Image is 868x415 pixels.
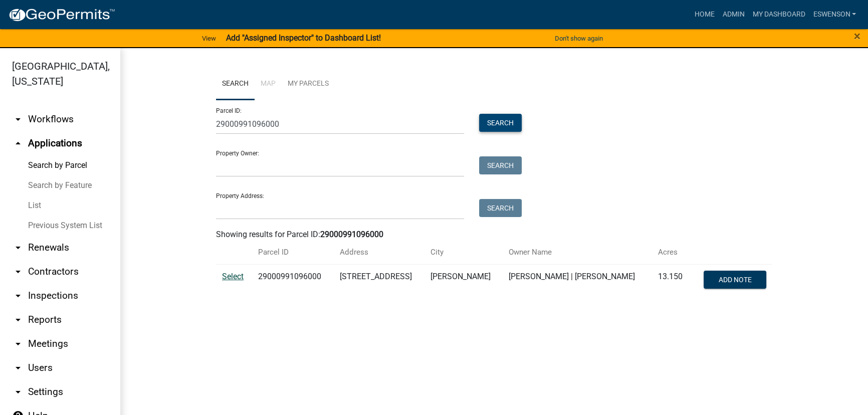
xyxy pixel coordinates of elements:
[652,241,692,264] th: Acres
[748,5,809,24] a: My Dashboard
[252,264,333,297] td: 29000991096000
[12,266,24,278] i: arrow_drop_down
[854,29,860,43] span: ×
[652,264,692,297] td: 13.150
[334,264,425,297] td: [STREET_ADDRESS]
[198,30,220,47] a: View
[809,5,860,24] a: eswenson
[12,290,24,302] i: arrow_drop_down
[12,314,24,326] i: arrow_drop_down
[216,68,255,100] a: Search
[216,229,772,241] div: Showing results for Parcel ID:
[479,199,522,217] button: Search
[334,241,425,264] th: Address
[12,242,24,254] i: arrow_drop_down
[12,362,24,374] i: arrow_drop_down
[320,230,383,239] strong: 29000991096000
[503,241,652,264] th: Owner Name
[12,113,24,125] i: arrow_drop_down
[226,33,381,43] strong: Add "Assigned Inspector" to Dashboard List!
[479,156,522,174] button: Search
[551,30,607,47] button: Don't show again
[12,386,24,398] i: arrow_drop_down
[479,114,522,132] button: Search
[12,338,24,350] i: arrow_drop_down
[503,264,652,297] td: [PERSON_NAME] | [PERSON_NAME]
[690,5,718,24] a: Home
[252,241,333,264] th: Parcel ID
[12,137,24,149] i: arrow_drop_up
[424,264,503,297] td: [PERSON_NAME]
[718,5,748,24] a: Admin
[854,30,860,42] button: Close
[718,275,751,283] span: Add Note
[222,272,244,281] a: Select
[424,241,503,264] th: City
[282,68,335,100] a: My Parcels
[704,271,766,289] button: Add Note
